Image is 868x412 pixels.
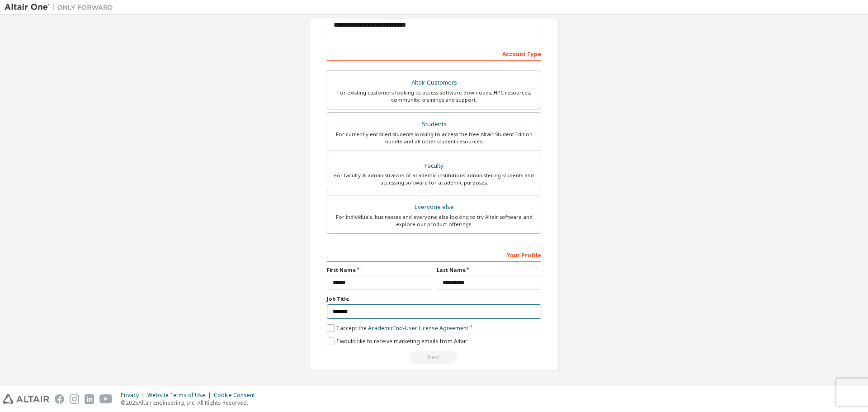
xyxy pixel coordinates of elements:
[121,392,147,399] div: Privacy
[333,118,535,131] div: Students
[333,201,535,213] div: Everyone else
[327,337,467,345] label: I would like to receive marketing emails from Altair
[147,392,214,399] div: Website Terms of Use
[368,324,468,332] a: Academic End-User License Agreement
[99,394,113,404] img: youtube.svg
[333,131,535,145] div: For currently enrolled students looking to access the free Altair Student Edition bundle and all ...
[5,3,118,12] img: Altair One
[214,392,260,399] div: Cookie Consent
[333,89,535,104] div: For existing customers looking to access software downloads, HPC resources, community, trainings ...
[333,213,535,228] div: For individuals, businesses and everyone else looking to try Altair software and explore our prod...
[333,76,535,89] div: Altair Customers
[70,394,79,404] img: instagram.svg
[327,247,541,262] div: Your Profile
[327,350,541,364] div: Read and acccept EULA to continue
[327,324,468,332] label: I accept the
[121,399,260,407] p: © 2025 Altair Engineering, Inc. All Rights Reserved.
[55,394,64,404] img: facebook.svg
[3,394,49,404] img: altair_logo.svg
[327,266,431,274] label: First Name
[333,160,535,172] div: Faculty
[327,295,541,303] label: Job Title
[333,172,535,186] div: For faculty & administrators of academic institutions administering students and accessing softwa...
[437,266,541,274] label: Last Name
[327,46,541,61] div: Account Type
[85,394,94,404] img: linkedin.svg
